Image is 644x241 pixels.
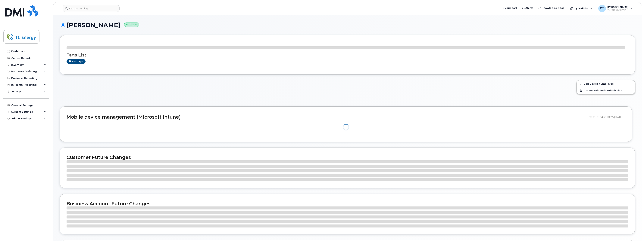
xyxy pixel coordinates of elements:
h3: Tags List [67,53,628,57]
small: Active [124,23,139,27]
a: Add tags [67,59,86,64]
a: Edit Device / Employee [577,80,635,87]
a: Create Helpdesk Submission [577,87,635,94]
div: Data fetched at 18:25 [DATE] [586,113,625,120]
h2: Mobile device management (Microsoft Intune) [67,114,584,120]
h1: [PERSON_NAME] [60,22,635,28]
h2: Business Account Future Changes [67,201,628,206]
h2: Customer Future Changes [67,154,628,160]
